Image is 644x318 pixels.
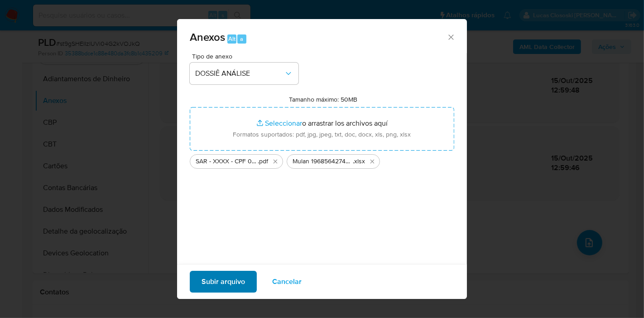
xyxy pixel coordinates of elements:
span: Cancelar [272,272,302,292]
span: .xlsx [353,157,365,166]
button: Eliminar SAR - XXXX - CPF 06212078459 - LEANDRO ANGELO DOS SANTOS.pdf [270,156,281,167]
ul: Archivos seleccionados [190,151,454,169]
label: Tamanho máximo: 50MB [289,95,358,103]
span: Anexos [190,29,225,45]
span: Tipo de anexo [192,53,301,59]
span: Alt [228,34,235,43]
span: DOSSIÊ ANÁLISE [195,69,284,78]
span: .pdf [258,157,268,166]
button: Cerrar [447,33,455,41]
span: Mulan 1968564274_2025_10_13_07_59_13 [293,157,353,166]
button: DOSSIÊ ANÁLISE [190,63,298,84]
span: a [240,34,243,43]
span: Subir arquivo [202,272,245,292]
button: Cancelar [260,271,313,293]
span: SAR - XXXX - CPF 06212078459 - [PERSON_NAME] DOS [PERSON_NAME] [196,157,258,166]
button: Eliminar Mulan 1968564274_2025_10_13_07_59_13.xlsx [367,156,378,167]
button: Subir arquivo [190,271,257,293]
